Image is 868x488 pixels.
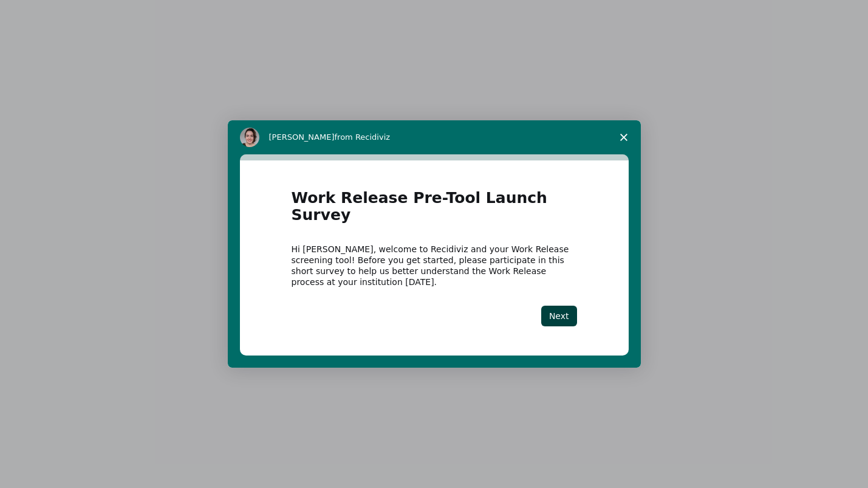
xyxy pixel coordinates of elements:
[240,128,259,147] img: Profile image for Nora
[335,132,391,142] span: from Recidiviz
[292,190,577,232] h1: Work Release Pre-Tool Launch Survey
[269,132,335,142] span: [PERSON_NAME]
[607,120,641,154] span: Close survey
[541,306,577,326] button: Next
[292,244,577,288] div: Hi [PERSON_NAME], welcome to Recidiviz and your Work Release screening tool! Before you get start...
